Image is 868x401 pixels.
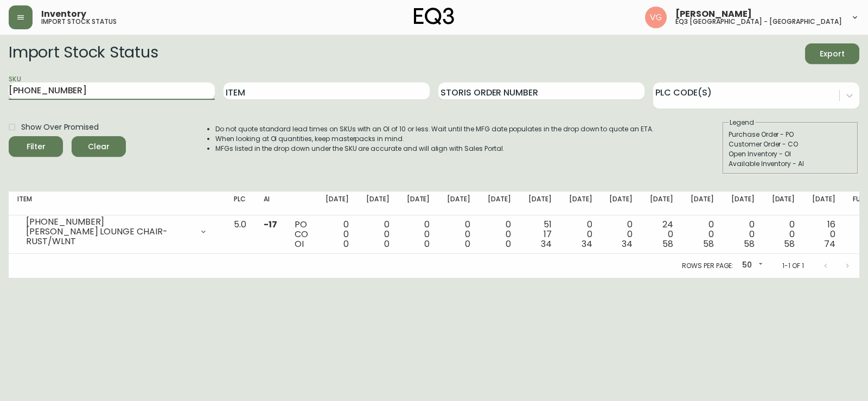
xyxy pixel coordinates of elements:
[9,192,225,215] th: Item
[569,220,592,249] div: 0 0
[782,261,804,271] p: 1-1 of 1
[763,192,804,215] th: [DATE]
[438,192,479,215] th: [DATE]
[814,47,851,61] span: Export
[215,144,654,154] li: MFGs listed in the drop down under the SKU are accurate and will align with Sales Portal.
[803,192,844,215] th: [DATE]
[675,18,842,25] h5: eq3 [GEOGRAPHIC_DATA] - [GEOGRAPHIC_DATA]
[645,7,667,28] img: 876f05e53c5b52231d7ee1770617069b
[609,220,633,249] div: 0 0
[812,220,835,249] div: 16 0
[541,238,552,250] span: 34
[414,8,454,25] img: logo
[560,192,601,215] th: [DATE]
[325,220,349,249] div: 0 0
[384,238,390,250] span: 0
[729,149,852,159] div: Open Inventory - OI
[784,238,795,250] span: 58
[358,192,398,215] th: [DATE]
[520,192,560,215] th: [DATE]
[729,118,755,128] legend: Legend
[26,227,193,246] div: [PERSON_NAME] LOUNGE CHAIR-RUST/WLNT
[738,257,765,275] div: 50
[582,238,592,250] span: 34
[447,220,470,249] div: 0 0
[225,192,255,215] th: PLC
[343,238,349,250] span: 0
[528,220,552,249] div: 51 17
[9,43,158,64] h2: Import Stock Status
[723,192,763,215] th: [DATE]
[731,220,755,249] div: 0 0
[824,238,835,250] span: 74
[641,192,682,215] th: [DATE]
[506,238,511,250] span: 0
[72,136,126,157] button: Clear
[601,192,641,215] th: [DATE]
[622,238,633,250] span: 34
[21,122,99,133] span: Show Over Promised
[729,159,852,169] div: Available Inventory - AI
[225,215,255,254] td: 5.0
[9,136,63,157] button: Filter
[424,238,430,250] span: 0
[17,220,216,244] div: [PHONE_NUMBER][PERSON_NAME] LOUNGE CHAIR-RUST/WLNT
[80,140,117,154] span: Clear
[772,220,795,249] div: 0 0
[662,238,673,250] span: 58
[465,238,470,250] span: 0
[398,192,439,215] th: [DATE]
[41,10,86,18] span: Inventory
[691,220,714,249] div: 0 0
[744,238,755,250] span: 58
[682,192,723,215] th: [DATE]
[215,134,654,144] li: When looking at OI quantities, keep masterpacks in mind.
[479,192,520,215] th: [DATE]
[650,220,673,249] div: 24 0
[407,220,430,249] div: 0 0
[675,10,752,18] span: [PERSON_NAME]
[317,192,358,215] th: [DATE]
[26,217,193,227] div: [PHONE_NUMBER]
[264,218,277,231] span: -17
[805,43,859,64] button: Export
[295,238,304,250] span: OI
[215,124,654,134] li: Do not quote standard lead times on SKUs with an OI of 10 or less. Wait until the MFG date popula...
[366,220,390,249] div: 0 0
[729,130,852,139] div: Purchase Order - PO
[682,261,733,271] p: Rows per page:
[729,139,852,149] div: Customer Order - CO
[255,192,286,215] th: AI
[41,18,117,25] h5: import stock status
[295,220,308,249] div: PO CO
[703,238,714,250] span: 58
[488,220,511,249] div: 0 0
